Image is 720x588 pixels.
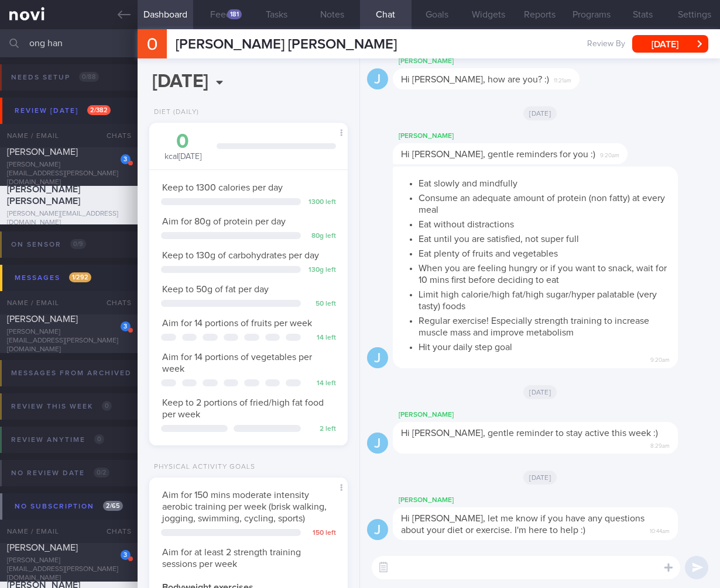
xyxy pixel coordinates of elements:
[393,493,713,507] div: [PERSON_NAME]
[149,463,255,472] div: Physical Activity Goals
[162,352,312,373] span: Aim for 14 portions of vegetables per week
[162,251,319,260] span: Keep to 130g of carbohydrates per day
[307,334,336,343] div: 14 left
[367,519,388,541] div: J
[419,260,670,286] li: When you are feeling hungry or if you want to snack, wait for 10 mins first before deciding to eat
[587,39,625,50] span: Review By
[307,379,336,388] div: 14 left
[650,353,670,364] span: 9:20am
[69,272,91,282] span: 1 / 292
[419,175,670,189] li: Eat slowly and mindfully
[79,72,99,82] span: 0 / 88
[121,550,131,560] div: 3
[91,124,138,147] div: Chats
[393,408,713,422] div: [PERSON_NAME]
[7,556,131,583] div: [PERSON_NAME][EMAIL_ADDRESS][PERSON_NAME][DOMAIN_NAME]
[7,185,80,206] span: [PERSON_NAME] [PERSON_NAME]
[419,230,670,245] li: Eat until you are satisfied, not super full
[162,183,283,192] span: Keep to 1300 calories per day
[419,312,670,338] li: Regular exercise! Especially strength training to increase muscle mass and improve metabolism
[70,239,86,249] span: 0 / 9
[162,319,312,328] span: Aim for 14 portions of fruits per week
[91,291,138,314] div: Chats
[7,210,131,227] div: [PERSON_NAME][EMAIL_ADDRESS][DOMAIN_NAME]
[554,74,571,85] span: 11:21am
[162,548,301,569] span: Aim for at least 2 strength training sessions per week
[307,266,336,275] div: 130 g left
[523,385,557,399] span: [DATE]
[94,468,109,478] span: 0 / 2
[91,520,138,543] div: Chats
[600,148,619,160] span: 9:20am
[401,150,595,159] span: Hi [PERSON_NAME], gentle reminders for you :)
[8,399,115,414] div: Review this week
[103,501,123,511] span: 2 / 65
[393,54,615,68] div: [PERSON_NAME]
[307,198,336,207] div: 1300 left
[12,103,114,119] div: Review [DATE]
[162,285,269,294] span: Keep to 50g of fat per day
[161,132,205,152] div: 0
[7,543,78,552] span: [PERSON_NAME]
[87,105,111,115] span: 2 / 382
[401,75,549,84] span: Hi [PERSON_NAME], how are you? :)
[121,154,131,164] div: 3
[12,499,126,514] div: No subscription
[7,147,78,157] span: [PERSON_NAME]
[102,401,112,411] span: 0
[8,70,102,85] div: Needs setup
[367,433,388,454] div: J
[149,108,199,117] div: Diet (Daily)
[419,245,670,260] li: Eat plenty of fruits and vegetables
[121,321,131,331] div: 3
[419,189,670,216] li: Consume an adequate amount of protein (non fatty) at every meal
[419,216,670,230] li: Eat without distractions
[650,524,670,535] span: 10:44am
[419,286,670,312] li: Limit high calorie/high fat/high sugar/hyper palatable (very tasty) foods
[161,132,205,162] div: kcal [DATE]
[307,300,336,309] div: 50 left
[7,328,131,354] div: [PERSON_NAME][EMAIL_ADDRESS][PERSON_NAME][DOMAIN_NAME]
[94,434,104,444] span: 0
[307,529,336,538] div: 150 left
[7,314,78,324] span: [PERSON_NAME]
[307,425,336,434] div: 2 left
[650,439,670,450] span: 8:29am
[162,217,286,226] span: Aim for 80g of protein per day
[419,338,670,353] li: Hit your daily step goal
[8,465,112,481] div: No review date
[7,161,131,187] div: [PERSON_NAME][EMAIL_ADDRESS][PERSON_NAME][DOMAIN_NAME]
[307,232,336,241] div: 80 g left
[162,398,324,419] span: Keep to 2 portions of fried/high fat food per week
[401,514,644,535] span: Hi [PERSON_NAME], let me know if you have any questions about your diet or exercise. I'm here to ...
[8,432,107,448] div: Review anytime
[367,68,388,90] div: J
[227,9,242,19] div: 181
[523,106,557,120] span: [DATE]
[401,428,658,438] span: Hi [PERSON_NAME], gentle reminder to stay active this week :)
[632,35,708,53] button: [DATE]
[12,270,94,286] div: Messages
[523,471,557,485] span: [DATE]
[367,347,388,369] div: J
[176,37,397,51] span: [PERSON_NAME] [PERSON_NAME]
[8,365,162,381] div: Messages from Archived
[162,490,327,523] span: Aim for 150 mins moderate intensity aerobic training per week (brisk walking, jogging, swimming, ...
[393,129,663,143] div: [PERSON_NAME]
[8,237,89,253] div: On sensor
